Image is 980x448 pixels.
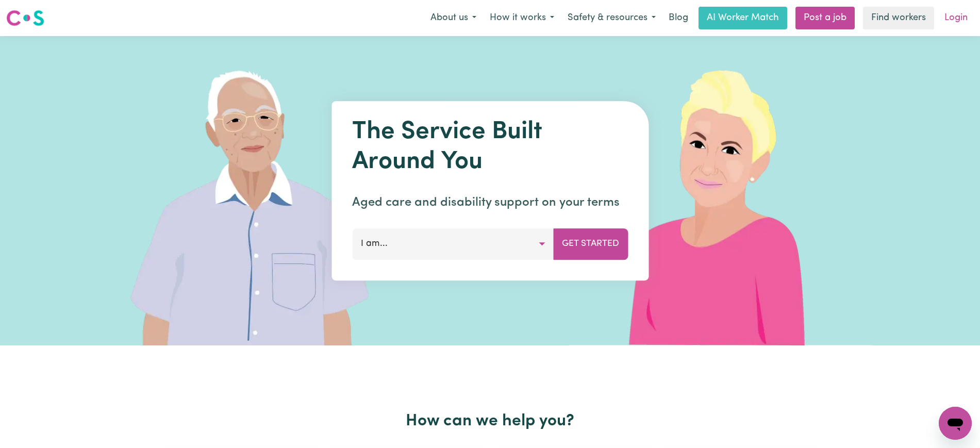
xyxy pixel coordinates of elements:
a: Login [938,7,974,29]
a: Blog [662,7,694,29]
a: AI Worker Match [699,7,787,29]
button: Safety & resources [561,7,662,29]
a: Careseekers logo [6,6,44,30]
a: Find workers [863,7,934,29]
button: How it works [483,7,561,29]
h2: How can we help you? [156,411,824,431]
h1: The Service Built Around You [352,118,628,177]
a: Post a job [795,7,855,29]
iframe: Button to launch messaging window [939,407,972,440]
button: About us [424,7,483,29]
button: Get Started [553,228,628,259]
img: Careseekers logo [6,9,44,27]
button: I am... [352,228,554,259]
p: Aged care and disability support on your terms [352,193,628,212]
